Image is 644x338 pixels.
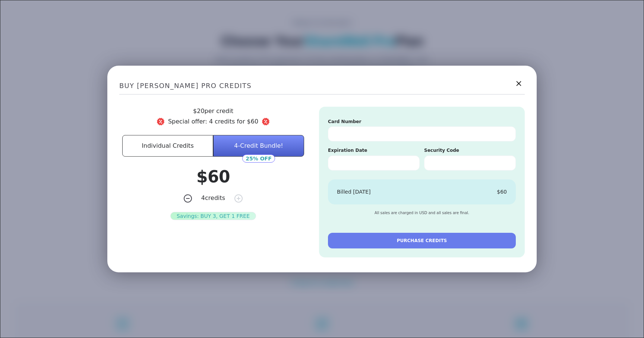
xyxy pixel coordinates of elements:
[119,107,307,116] p: $ 20 per credit
[119,117,307,126] span: Special offer: 4 credits for $ 60
[424,147,516,154] h5: Security Code
[497,188,507,196] div: $ 60
[430,160,509,167] iframe: Secure CVC input frame
[334,131,509,138] iframe: Secure card number input frame
[196,166,230,188] h4: $ 60
[375,210,469,216] span: All sales are charged in USD and all sales are final.
[334,160,413,167] iframe: Secure expiration date input frame
[328,147,420,154] h5: Expiration Date
[337,188,371,196] div: Billed [DATE]
[119,78,525,95] h2: BUY [PERSON_NAME] PRO CREDITS
[328,233,516,248] button: PURCHASE CREDITS
[201,194,225,203] span: 4 credit s
[328,119,516,125] h5: Card Number
[242,154,275,163] div: 25% OFF
[122,135,213,157] button: Individual Credits
[170,212,256,220] div: Savings: BUY 3, GET 1 FREE
[397,237,447,244] span: PURCHASE CREDITS
[213,135,304,157] button: 4-Credit Bundle!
